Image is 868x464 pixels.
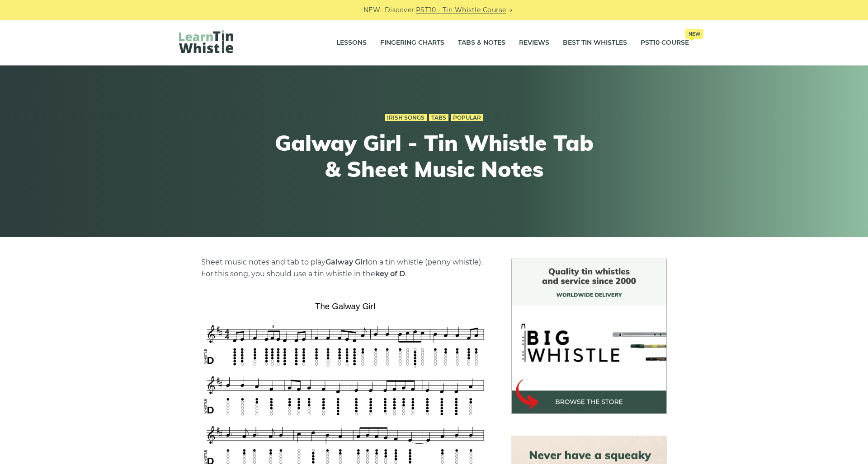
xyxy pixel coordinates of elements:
a: PST10 CourseNew [641,32,689,54]
strong: key of D [375,269,405,278]
a: Fingering Charts [380,32,444,54]
h1: Galway Girl - Tin Whistle Tab & Sheet Music Notes [268,130,600,182]
img: BigWhistle Tin Whistle Store [511,259,667,414]
a: Irish Songs [385,114,427,121]
span: New [685,29,703,39]
a: Popular [451,114,483,121]
img: LearnTinWhistle.com [179,30,233,53]
a: Reviews [519,32,549,54]
a: Lessons [336,32,367,54]
a: Best Tin Whistles [563,32,627,54]
a: Tabs [429,114,448,121]
p: Sheet music notes and tab to play on a tin whistle (penny whistle). For this song, you should use... [201,256,490,280]
strong: Galway Girl [325,258,368,266]
a: Tabs & Notes [458,32,505,54]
